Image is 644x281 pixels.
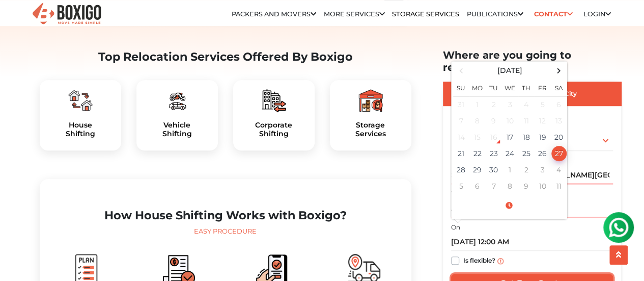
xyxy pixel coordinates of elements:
button: scroll up [609,245,628,265]
img: boxigo_packers_and_movers_plan [358,88,383,113]
span: Previous Month [454,64,468,78]
a: HouseShifting [48,121,113,138]
label: Is flexible? [463,254,495,265]
a: More services [324,10,385,18]
h5: Storage Services [338,121,403,138]
img: info [497,258,503,264]
input: Moving date [451,233,613,251]
th: Tu [486,78,502,96]
th: Su [453,78,469,96]
img: whatsapp-icon.svg [10,10,31,31]
img: boxigo_packers_and_movers_plan [68,88,93,113]
label: On [451,223,460,232]
a: StorageServices [338,121,403,138]
a: Contact [530,6,576,22]
h2: Where are you going to relocate? [443,49,621,73]
th: Th [518,78,535,96]
h5: House Shifting [48,121,113,138]
h2: How House Shifting Works with Boxigo? [48,209,403,222]
th: Select Month [469,63,551,78]
th: Sa [551,78,567,96]
th: Fr [535,78,551,96]
a: Storage Services [392,10,459,18]
a: Login [583,10,610,18]
a: VehicleShifting [145,121,210,138]
div: Easy Procedure [48,226,403,237]
img: boxigo_packers_and_movers_plan [262,88,286,113]
h2: Top Relocation Services Offered By Boxigo [40,50,411,64]
a: Packers and Movers [232,10,316,18]
th: We [502,78,518,96]
a: Publications [467,10,523,18]
img: Boxigo [31,2,102,27]
a: Select Time [453,201,565,210]
th: Mo [469,78,486,96]
h5: Corporate Shifting [241,121,306,138]
img: boxigo_packers_and_movers_plan [165,88,189,113]
span: Next Month [552,64,566,78]
div: 16 [486,130,501,145]
a: CorporateShifting [241,121,306,138]
h5: Vehicle Shifting [145,121,210,138]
